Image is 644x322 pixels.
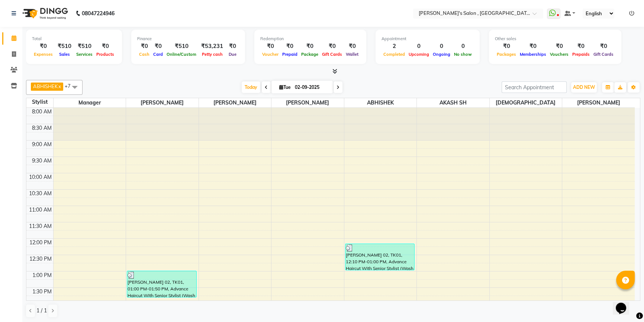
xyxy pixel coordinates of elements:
div: 12:00 PM [28,239,53,247]
span: Cash [137,52,151,57]
div: ₹510 [165,42,198,51]
b: 08047224946 [82,3,115,24]
span: Gift Cards [592,52,615,57]
div: 9:00 AM [30,141,53,148]
iframe: chat widget [613,292,637,315]
input: 2025-09-02 [293,82,330,93]
div: 8:00 AM [30,108,53,116]
a: x [58,83,61,89]
div: ₹53,231 [198,42,226,51]
div: 0 [407,42,431,51]
div: ₹0 [344,42,360,51]
span: Packages [495,52,518,57]
span: ABHISHEK [344,98,417,107]
div: Appointment [381,36,474,42]
div: Finance [137,36,239,42]
div: [PERSON_NAME] 02, TK01, 01:00 PM-01:50 PM, Advance Haircut With Senior Stylist (Wash + blowdry+ST... [127,271,196,297]
div: 1:00 PM [31,271,53,279]
div: ₹0 [226,42,239,51]
span: Vouchers [548,52,570,57]
span: Package [299,52,320,57]
span: Memberships [518,52,548,57]
span: Wallet [344,52,360,57]
span: [PERSON_NAME] [126,98,199,107]
div: [PERSON_NAME] 02, TK01, 12:10 PM-01:00 PM, Advance Haircut With Senior Stylist (Wash + blowdry+ST... [345,244,415,270]
span: Expenses [32,52,55,57]
img: logo [19,3,70,24]
div: 9:30 AM [30,157,53,165]
div: 2 [381,42,407,51]
div: ₹510 [74,42,94,51]
span: No show [452,52,474,57]
span: ABHISHEK [33,83,58,89]
div: 10:30 AM [28,190,53,197]
span: Online/Custom [165,52,198,57]
div: ₹0 [32,42,55,51]
div: ₹0 [320,42,344,51]
div: ₹0 [495,42,518,51]
span: +7 [65,83,76,89]
span: Completed [381,52,407,57]
div: ₹0 [151,42,165,51]
div: Total [32,36,116,42]
div: 11:30 AM [28,222,53,230]
span: Due [227,52,238,57]
div: ₹0 [518,42,548,51]
span: Sales [57,52,72,57]
div: ₹0 [94,42,116,51]
span: [PERSON_NAME] [271,98,344,107]
div: Redemption [260,36,360,42]
div: Stylist [26,98,53,106]
div: 10:00 AM [28,173,53,181]
span: [PERSON_NAME] [199,98,271,107]
span: ADD NEW [573,84,595,90]
span: [PERSON_NAME] [562,98,635,107]
span: Ongoing [431,52,452,57]
div: ₹0 [592,42,615,51]
div: ₹0 [280,42,299,51]
div: ₹0 [260,42,280,51]
div: 12:30 PM [28,255,53,263]
div: 0 [431,42,452,51]
div: ₹0 [570,42,592,51]
span: Products [94,52,116,57]
div: ₹0 [299,42,320,51]
span: Prepaids [570,52,592,57]
div: ₹0 [548,42,570,51]
span: Manager [54,98,126,107]
span: Services [74,52,94,57]
span: 1 / 1 [36,307,47,315]
div: 8:30 AM [30,124,53,132]
input: Search Appointment [502,81,567,93]
span: Tue [277,84,293,90]
span: Voucher [260,52,280,57]
div: ₹510 [55,42,74,51]
span: Upcoming [407,52,431,57]
button: ADD NEW [571,82,597,93]
span: [DEMOGRAPHIC_DATA] [490,98,562,107]
span: Card [151,52,165,57]
div: Other sales [495,36,615,42]
div: 1:30 PM [31,288,53,296]
span: Petty cash [200,52,225,57]
span: AKASH SH [417,98,489,107]
div: 11:00 AM [28,206,53,214]
span: Prepaid [280,52,299,57]
span: Today [242,81,260,93]
div: ₹0 [137,42,151,51]
span: Gift Cards [320,52,344,57]
div: 0 [452,42,474,51]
